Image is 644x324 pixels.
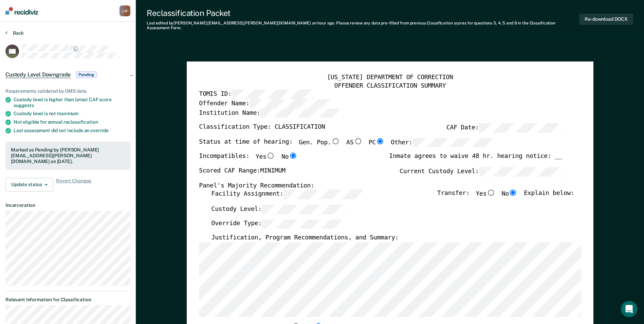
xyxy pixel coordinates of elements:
label: Offender Name: [199,99,333,108]
label: Yes [476,190,495,199]
label: Custody Level: [211,204,345,214]
div: L W [119,5,130,16]
span: maximum [57,111,78,116]
div: Reclassification Packet [147,8,579,18]
span: Revert Changes [56,178,91,192]
input: PC [376,138,385,144]
label: TOMIS ID: [199,90,314,99]
input: AS [353,138,362,144]
span: Custody Level Downgrade [5,71,71,78]
div: Not eligible for annual [14,119,130,125]
label: Other: [391,138,496,147]
input: Other: [412,138,496,147]
div: Transfer: Explain below: [437,190,574,204]
label: CAF Date: [446,123,562,132]
div: Inmate agrees to waive 48 hr. hearing notice: __ [389,153,562,167]
div: [US_STATE] DEPARTMENT OF CORRECTION [199,74,581,82]
button: Re-download DOCX [579,14,633,25]
label: Override Type: [211,219,345,228]
label: Justification, Program Recommendations, and Summary: [211,234,399,242]
div: Last edited by [PERSON_NAME][EMAIL_ADDRESS][PERSON_NAME][DOMAIN_NAME] . Please review any data pr... [147,21,579,31]
input: Yes [266,153,275,159]
input: Custody Level: [262,204,345,214]
div: Panel's Majority Recommendation: [199,182,562,190]
label: Current Custody Level: [400,167,562,176]
input: No [509,190,518,196]
span: Pending [76,71,96,78]
span: suggests [14,103,34,108]
label: Classification Type: CLASSIFICATION [199,123,325,132]
dt: Relevant Information for Classification [5,297,130,303]
span: an hour ago [312,21,334,25]
label: PC [368,138,384,147]
div: OFFENDER CLASSIFICATION SUMMARY [199,82,581,90]
div: Incompatibles: [199,153,297,167]
input: CAF Date: [479,123,562,132]
input: Yes [486,190,495,196]
div: Requirements validated by OMS data [5,88,130,94]
label: Yes [256,153,275,162]
div: Open Intercom Messenger [621,301,637,317]
button: LW [119,5,130,16]
button: Update status [5,178,53,192]
div: Custody level is higher than latest CAF score [14,97,130,108]
label: No [501,190,517,199]
label: Facility Assignment: [211,190,366,199]
label: AS [346,138,362,147]
input: Offender Name: [249,99,332,108]
button: Back [5,30,24,36]
input: Gen. Pop. [331,138,340,144]
input: Institution Name: [260,108,343,118]
div: Custody level is not [14,111,130,116]
span: override [90,128,109,133]
img: Recidiviz [5,7,38,15]
span: reclassification [63,119,98,125]
label: Scored CAF Range: MINIMUM [199,167,286,176]
input: No [289,153,297,159]
div: Status at time of hearing: [199,138,496,153]
dt: Incarceration [5,202,130,208]
label: Gen. Pop. [299,138,340,147]
label: Institution Name: [199,108,343,118]
div: Last assessment did not include an [14,128,130,133]
input: Override Type: [262,219,345,228]
input: TOMIS ID: [231,90,314,99]
input: Current Custody Level: [479,167,562,176]
label: No [281,153,297,162]
input: Facility Assignment: [283,190,366,199]
div: Marked as Pending by [PERSON_NAME][EMAIL_ADDRESS][PERSON_NAME][DOMAIN_NAME] on [DATE]. [11,147,125,164]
